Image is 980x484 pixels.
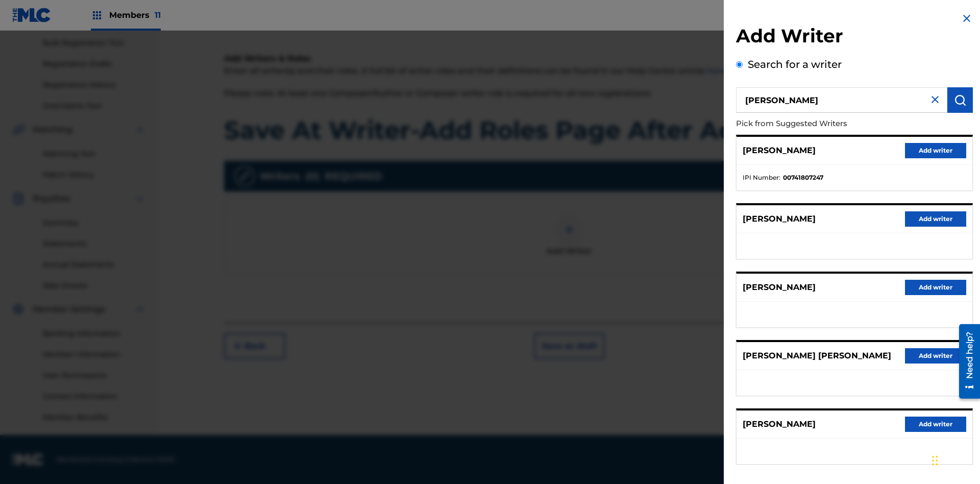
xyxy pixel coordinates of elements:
span: IPI Number : [743,173,780,182]
span: Members [109,9,161,21]
p: [PERSON_NAME] [743,213,816,225]
p: [PERSON_NAME] [743,144,816,157]
iframe: Resource Center [951,320,980,404]
img: close [929,93,941,106]
div: Drag [932,445,938,476]
iframe: Chat Widget [929,435,980,484]
p: [PERSON_NAME] [743,418,816,430]
img: Top Rightsholders [91,9,103,21]
button: Add writer [905,417,966,432]
span: 11 [155,10,161,20]
h2: Add Writer [736,25,973,51]
button: Add writer [905,211,966,227]
button: Add writer [905,143,966,158]
button: Add writer [905,280,966,295]
strong: 00741807247 [783,173,823,182]
p: Pick from Suggested Writers [736,113,915,135]
p: [PERSON_NAME] [PERSON_NAME] [743,350,891,362]
p: [PERSON_NAME] [743,281,816,294]
button: Add writer [905,348,966,364]
input: Search writer's name or IPI Number [736,87,947,113]
label: Search for a writer [748,58,842,70]
img: Search Works [954,94,966,106]
img: MLC Logo [12,8,52,22]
